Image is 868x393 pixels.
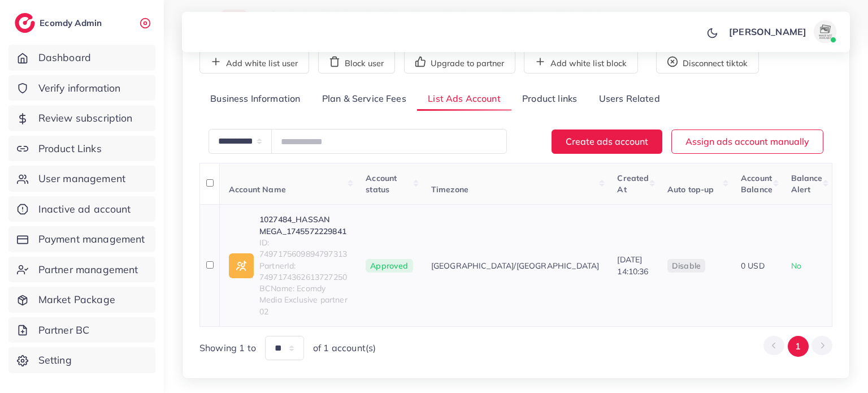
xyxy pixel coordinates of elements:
span: Account status [366,173,397,195]
span: Payment management [38,232,145,247]
a: Product links [511,87,588,111]
span: Timezone [431,184,468,195]
a: Plan & Service Fees [311,87,417,111]
a: Product Links [8,136,155,162]
span: User management [38,171,125,186]
ul: Pagination [763,336,832,357]
button: Add white list block [524,50,638,74]
img: ic-ad-info.7fc67b75.svg [229,253,254,278]
a: Partner management [8,257,155,283]
span: [GEOGRAPHIC_DATA]/[GEOGRAPHIC_DATA] [431,260,600,271]
button: Upgrade to partner [404,50,515,74]
span: [DATE] 14:10:36 [617,254,648,276]
a: User management [8,166,155,192]
h2: Ecomdy Admin [40,18,105,28]
span: PartnerId: 7497174362613727250 [259,260,348,283]
a: Setting [8,347,155,373]
a: 1027484_HASSAN MEGA_1745572229841 [259,214,348,237]
span: Auto top-up [667,184,714,195]
a: Dashboard [8,45,155,71]
span: disable [672,261,701,271]
a: Business Information [199,87,311,111]
span: No [791,261,801,271]
span: 0 USD [741,261,765,271]
a: [PERSON_NAME]avatar [723,20,841,43]
a: Users Related [588,87,670,111]
span: Showing 1 to [199,342,256,355]
span: Approved [366,259,413,273]
a: Partner BC [8,317,155,343]
a: logoEcomdy Admin [15,13,105,33]
span: Balance Alert [791,173,823,195]
span: Inactive ad account [38,202,131,217]
a: Market Package [8,287,155,313]
button: Block user [318,50,395,74]
a: Review subscription [8,105,155,131]
span: Verify information [38,81,121,96]
button: Assign ads account manually [671,129,823,154]
a: List Ads Account [417,87,511,111]
img: avatar [814,20,836,43]
a: Payment management [8,226,155,252]
span: of 1 account(s) [313,342,376,355]
span: Partner management [38,262,138,277]
a: Verify information [8,75,155,101]
span: Market Package [38,292,115,307]
span: Account Balance [741,173,772,195]
span: Account Name [229,184,286,195]
p: [PERSON_NAME] [729,25,806,38]
a: Inactive ad account [8,196,155,222]
span: Dashboard [38,50,91,65]
button: Create ads account [552,129,662,154]
span: Product Links [38,141,102,156]
span: Review subscription [38,111,133,126]
img: logo [15,13,35,33]
span: Created At [617,173,649,195]
button: Add white list user [199,50,309,74]
span: BCName: Ecomdy Media Exclusive partner 02 [259,283,348,317]
span: Partner BC [38,323,90,338]
button: Disconnect tiktok [656,50,759,74]
span: Setting [38,353,72,368]
span: ID: 7497175609894797313 [259,237,348,260]
button: Go to page 1 [788,336,809,357]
